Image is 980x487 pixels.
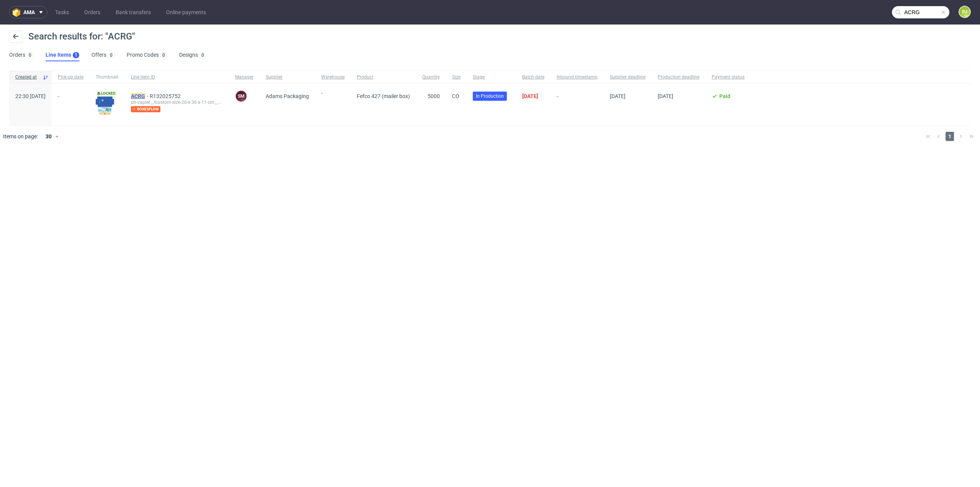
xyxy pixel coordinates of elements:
[111,6,155,18] a: Bank transfers
[58,93,83,116] span: -
[610,93,626,99] span: [DATE]
[131,99,223,105] div: ph-zapier__fcustom-size-26-x-36-x-11-cm__bootsschulex_gmbh__
[80,6,105,18] a: Orders
[357,93,410,99] span: Fefco 427 (mailer box)
[9,49,33,61] a: Orders0
[321,74,345,80] span: Warehouse
[96,97,114,115] img: version_two_editor_design.png
[9,6,47,18] button: ama
[522,74,544,80] span: Batch date
[29,52,31,58] div: 0
[28,31,135,42] span: Search results for: "ACRG"
[91,49,114,61] a: Offers0
[131,106,160,112] span: boxesflow
[162,52,165,58] div: 0
[15,74,39,80] span: Created at
[236,91,247,102] figcaption: SM
[321,90,345,116] span: -
[522,93,538,99] span: [DATE]
[357,74,410,80] span: Product
[96,74,119,80] span: Thumbnail
[452,74,461,80] span: Size
[127,49,167,61] a: Promo Codes0
[131,93,145,99] mark: ACRG
[266,74,309,80] span: Supplier
[23,10,35,15] span: ama
[162,6,211,18] a: Online payments
[58,74,83,80] span: Pick-up date
[658,93,673,99] span: [DATE]
[428,93,440,99] span: 5000
[131,93,150,99] a: ACRG
[712,74,745,80] span: Payment status
[131,74,223,80] span: Line item ID
[946,132,954,141] span: 1
[658,74,699,80] span: Production deadline
[150,93,182,99] a: R132025752
[46,49,79,61] a: Line Items1
[266,93,309,99] span: Adams Packaging
[422,74,440,80] span: Quantity
[110,52,113,58] div: 0
[15,93,46,99] span: 22:30 [DATE]
[476,93,504,100] span: In Production
[719,93,730,99] span: Paid
[13,8,23,17] img: logo
[3,133,38,140] span: Items on page:
[235,74,253,80] span: Manager
[610,74,645,80] span: Supplier deadline
[452,93,459,99] span: CO
[96,90,117,97] span: Locked
[179,49,206,61] a: Designs0
[557,74,598,80] span: Inbound timestamp
[557,93,598,116] span: -
[75,52,77,58] div: 1
[473,74,510,80] span: Stage
[201,52,204,58] div: 0
[959,7,970,17] figcaption: PJ
[41,131,55,142] div: 30
[51,6,73,18] a: Tasks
